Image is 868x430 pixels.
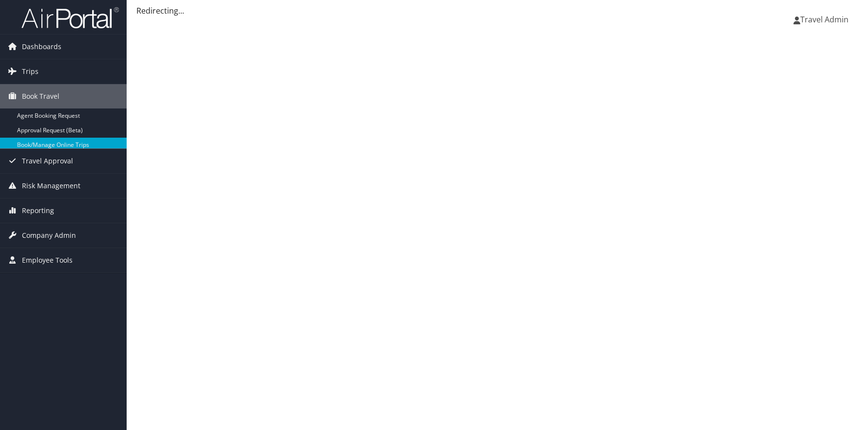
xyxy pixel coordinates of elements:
span: Risk Management [22,174,80,198]
span: Trips [22,59,38,84]
span: Dashboards [22,35,61,59]
a: Travel Admin [793,5,858,34]
span: Travel Admin [800,14,849,25]
div: Redirecting... [136,5,858,17]
span: Company Admin [22,223,76,248]
img: airportal-logo.png [21,6,119,29]
span: Reporting [22,198,54,223]
span: Travel Approval [22,149,73,173]
span: Employee Tools [22,248,73,272]
span: Book Travel [22,84,59,108]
